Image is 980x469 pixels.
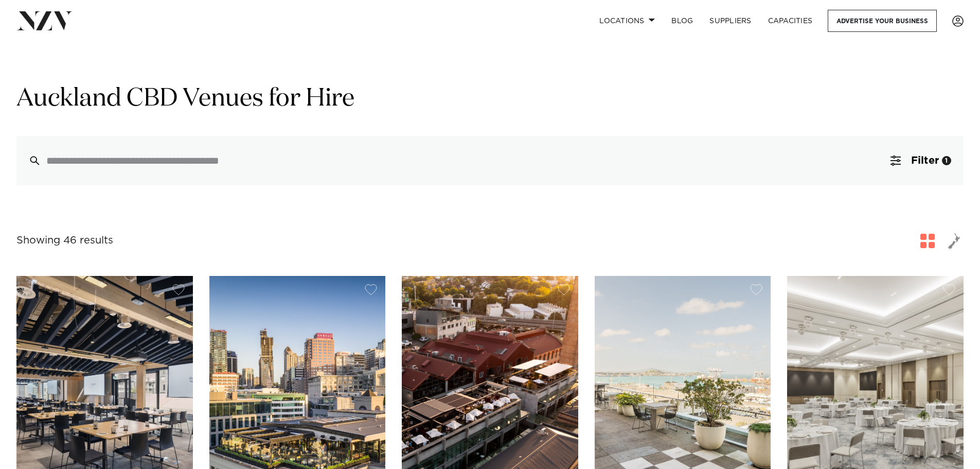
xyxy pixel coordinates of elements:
div: Showing 46 results [16,233,113,249]
span: Filter [911,155,939,166]
a: Locations [591,10,663,32]
a: Advertise your business [828,10,937,32]
div: 1 [942,156,951,165]
a: BLOG [663,10,701,32]
a: SUPPLIERS [701,10,759,32]
img: nzv-logo.png [16,11,73,30]
h1: Auckland CBD Venues for Hire [16,83,964,115]
a: Capacities [760,10,821,32]
button: Filter1 [878,136,964,185]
